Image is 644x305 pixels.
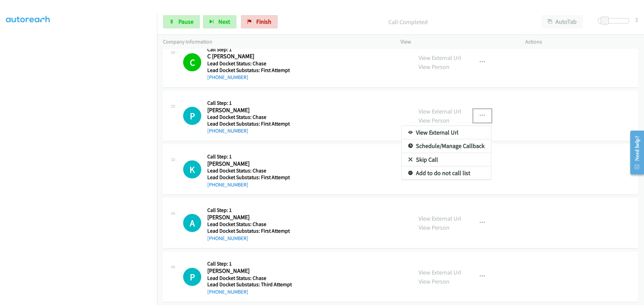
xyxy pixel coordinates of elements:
div: The call is yet to be attempted [183,214,201,232]
iframe: Resource Center [625,126,644,179]
a: Schedule/Manage Callback [402,139,491,153]
h1: K [183,160,201,178]
h1: A [183,214,201,232]
div: The call is yet to be attempted [183,268,201,286]
h1: P [183,268,201,286]
a: Skip Call [402,153,491,166]
a: View External Url [402,126,491,139]
a: Add to do not call list [402,166,491,180]
div: The call is yet to be attempted [183,160,201,178]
